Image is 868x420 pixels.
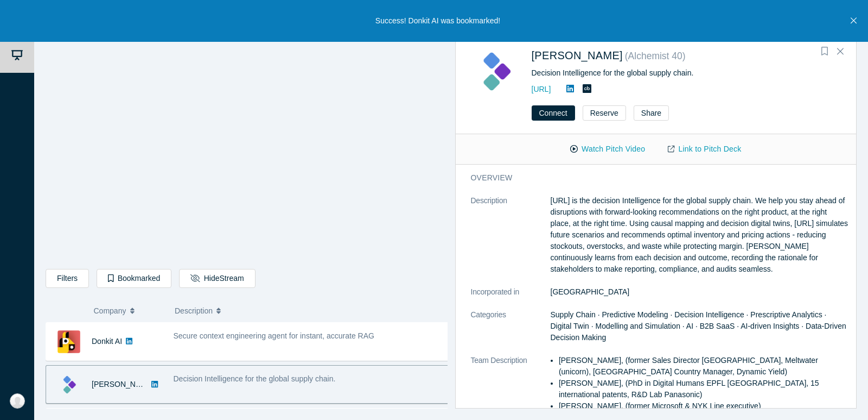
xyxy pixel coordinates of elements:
li: [PERSON_NAME], (PhD in Digital Humans EPFL [GEOGRAPHIC_DATA], 15 international patents, R&D Lab P... [559,378,849,400]
dt: Description [471,195,551,286]
li: [PERSON_NAME], (former Sales Director [GEOGRAPHIC_DATA], Meltwater (unicorn), [GEOGRAPHIC_DATA] C... [559,355,849,378]
dd: [GEOGRAPHIC_DATA] [551,286,850,298]
img: Dmitry Kobyshev's Account [10,393,25,409]
span: Description [175,299,213,322]
button: Bookmarked [97,269,171,288]
img: Kimaru AI's Logo [471,47,520,96]
button: Description [175,299,440,322]
button: Connect [532,105,575,121]
button: Bookmark [817,44,832,59]
dt: Incorporated in [471,286,551,309]
p: Success! Donkit AI was bookmarked! [375,15,500,27]
button: Share [634,105,669,121]
span: Supply Chain · Predictive Modeling · Decision Intelligence · Prescriptive Analytics · Digital Twi... [551,310,846,342]
button: Watch Pitch Video [559,140,656,159]
button: Close [832,43,848,60]
button: HideStream [179,269,255,288]
span: Secure context engineering agent for instant, accurate RAG [174,331,374,340]
div: Decision Intelligence for the global supply chain. [532,67,841,79]
span: Company [94,299,126,322]
img: Kimaru AI's Logo [58,373,80,396]
span: Decision Intelligence for the global supply chain. [174,374,336,383]
a: [PERSON_NAME] [92,380,154,388]
button: Reserve [583,105,626,121]
button: Company [94,299,164,322]
a: [URL] [532,85,551,93]
a: [PERSON_NAME] [532,49,623,61]
button: Filters [46,269,89,288]
p: [URL] is the decision Intelligence for the global supply chain. We help you stay ahead of disrupt... [551,195,850,275]
small: ( Alchemist 40 ) [625,51,686,61]
li: [PERSON_NAME], (former Microsoft & NYK Line executive) [559,400,849,412]
dt: Categories [471,309,551,355]
img: Donkit AI's Logo [58,330,80,353]
iframe: Alchemist Class XL Demo Day: Vault [46,35,447,261]
a: Link to Pitch Deck [656,140,752,159]
h3: overview [471,172,834,184]
a: Donkit AI [92,337,122,346]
